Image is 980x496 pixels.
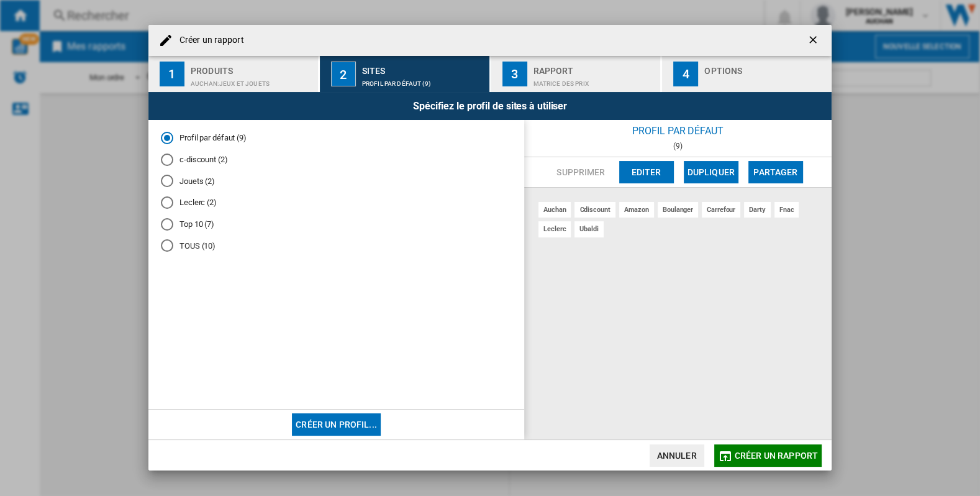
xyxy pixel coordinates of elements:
[161,175,512,187] md-radio-button: Jouets (2)
[802,28,827,53] button: getI18NText('BUTTONS.CLOSE_DIALOG')
[702,202,740,218] div: carrefour
[173,34,244,47] h4: Créer un rapport
[619,161,674,183] button: Editer
[524,142,832,150] div: (9)
[748,161,803,183] button: Partager
[160,62,184,86] div: 1
[191,61,313,74] div: Produits
[574,202,615,218] div: cdiscount
[735,451,818,461] span: Créer un rapport
[148,56,319,92] button: 1 Produits AUCHAN:Jeux et jouets
[744,202,771,218] div: darty
[524,120,832,142] div: Profil par défaut
[161,240,512,252] md-radio-button: TOUS (10)
[553,161,609,183] button: Supprimer
[191,74,313,87] div: AUCHAN:Jeux et jouets
[362,74,484,87] div: Profil par défaut (9)
[533,74,656,87] div: Matrice des prix
[538,202,571,218] div: auchan
[619,202,654,218] div: amazon
[148,92,832,120] div: Spécifiez le profil de sites à utiliser
[331,62,356,86] div: 2
[650,444,704,467] button: Annuler
[704,61,827,74] div: Options
[807,34,822,48] ng-md-icon: getI18NText('BUTTONS.CLOSE_DIALOG')
[320,56,491,92] button: 2 Sites Profil par défaut (9)
[662,56,832,92] button: 4 Options
[684,161,738,183] button: Dupliquer
[292,413,381,436] button: Créer un profil...
[714,444,822,467] button: Créer un rapport
[161,197,512,209] md-radio-button: Leclerc (2)
[362,61,484,74] div: Sites
[533,61,656,74] div: Rapport
[574,221,603,237] div: ubaldi
[161,218,512,230] md-radio-button: Top 10 (7)
[161,154,512,166] md-radio-button: c-discount (2)
[673,62,698,86] div: 4
[658,202,698,218] div: boulanger
[502,62,527,86] div: 3
[538,221,571,237] div: leclerc
[161,132,512,144] md-radio-button: Profil par défaut (9)
[491,56,662,92] button: 3 Rapport Matrice des prix
[774,202,799,218] div: fnac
